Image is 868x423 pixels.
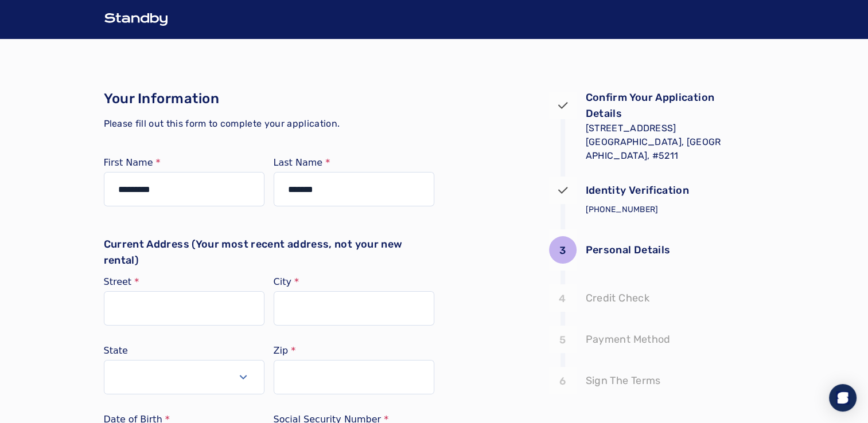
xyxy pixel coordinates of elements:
label: State [104,346,264,355]
p: Credit Check [586,290,649,306]
label: City [274,277,434,287]
p: 6 [559,373,566,389]
p: 3 [559,242,566,258]
p: Personal Details [586,242,671,258]
p: Payment Method [586,331,671,347]
span: [PHONE_NUMBER] [586,205,659,214]
span: Please fill out this form to complete your application. [104,118,340,129]
p: Sign The Terms [586,373,661,389]
label: Street [104,277,264,287]
button: Select open [104,360,264,394]
span: Your Information [104,91,220,107]
p: Confirm Your Application Details [586,89,723,122]
div: Open Intercom Messenger [829,384,857,412]
label: First Name [104,158,264,167]
p: 5 [559,332,566,348]
p: Identity Verification [586,182,690,198]
label: Last Name [274,158,434,167]
p: 4 [559,291,566,307]
p: Current Address (Your most recent address, not your new rental) [104,236,434,268]
span: [STREET_ADDRESS] [GEOGRAPHIC_DATA], [GEOGRAPHIC_DATA], #5211 [DATE] - [DATE] [586,123,721,175]
label: Zip [274,346,434,355]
